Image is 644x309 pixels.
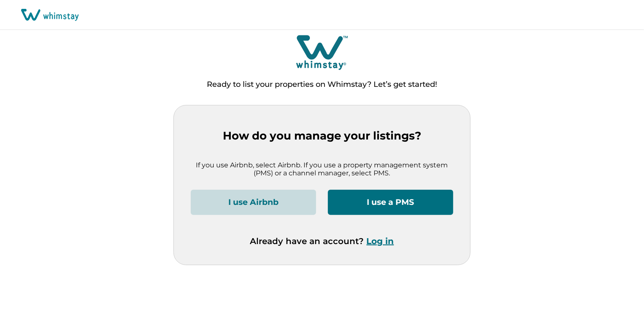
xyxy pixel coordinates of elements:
button: Log in [367,236,394,246]
p: How do you manage your listings? [191,129,453,142]
p: If you use Airbnb, select Airbnb. If you use a property management system (PMS) or a channel mana... [191,161,453,177]
button: I use a PMS [328,190,453,215]
p: Already have an account? [250,236,394,246]
button: I use Airbnb [191,190,316,215]
p: Ready to list your properties on Whimstay? Let’s get started! [207,81,437,89]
